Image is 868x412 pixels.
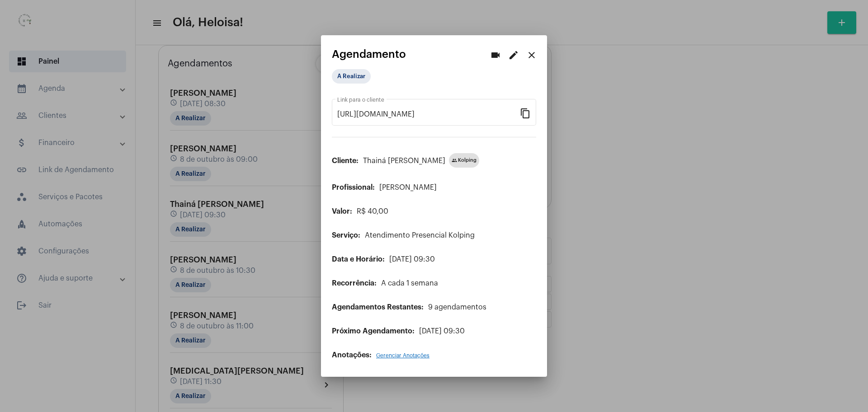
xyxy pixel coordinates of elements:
[332,328,415,335] span: Próximo Agendamento:
[419,328,465,335] span: [DATE] 09:30
[452,158,457,163] mat-icon: group
[379,184,437,191] span: [PERSON_NAME]
[332,232,360,239] span: Serviço:
[490,50,501,61] mat-icon: videocam
[365,232,475,239] span: Atendimento Presencial Kolping
[332,256,385,263] span: Data e Horário:
[332,48,406,60] span: Agendamento
[428,304,486,311] span: 9 agendamentos
[332,184,375,191] span: Profissional:
[381,280,438,287] span: A cada 1 semana
[357,208,388,215] span: R$ 40,00
[332,280,377,287] span: Recorrência:
[332,351,372,359] span: Anotações:
[520,108,531,118] mat-icon: content_copy
[332,208,352,215] span: Valor:
[332,69,371,84] mat-chip: A Realizar
[508,50,519,61] mat-icon: edit
[363,157,445,164] span: Thainá [PERSON_NAME]
[526,50,537,61] mat-icon: close
[376,353,429,358] span: Gerenciar Anotações
[389,256,435,263] span: [DATE] 09:30
[332,304,424,311] span: Agendamentos Restantes:
[332,157,359,164] span: Cliente:
[449,153,479,168] mat-chip: Kolping
[337,110,520,118] input: Link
